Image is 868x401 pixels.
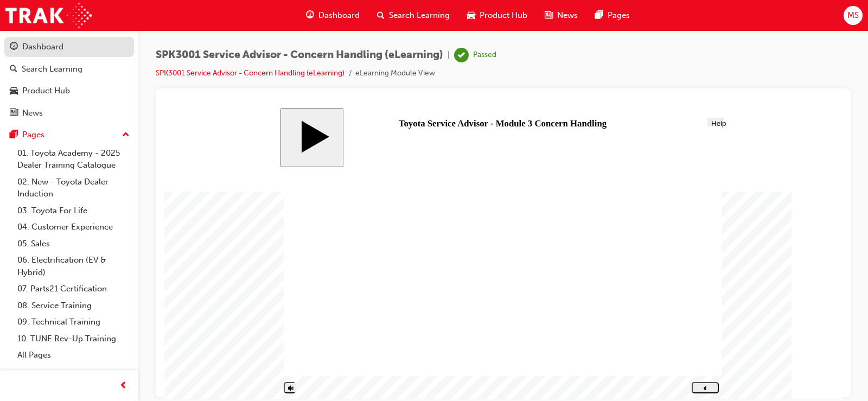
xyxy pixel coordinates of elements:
button: MS [844,6,863,25]
a: 06. Electrification (EV & Hybrid) [13,252,134,281]
button: Pages [4,125,134,145]
span: guage-icon [10,42,18,52]
span: Search Learning [389,9,450,22]
a: 01. Toyota Academy - 2025 Dealer Training Catalogue [13,145,134,174]
li: eLearning Module View [355,67,435,80]
span: up-icon [122,128,130,142]
span: prev-icon [119,379,127,393]
span: Dashboard [318,9,360,22]
a: car-iconProduct Hub [458,4,536,27]
span: news-icon [545,9,553,22]
a: search-iconSearch Learning [368,4,458,27]
a: 09. Technical Training [13,314,134,330]
div: Passed [473,50,496,60]
div: Dashboard [22,41,63,53]
span: news-icon [10,109,18,118]
a: 07. Parts21 Certification [13,281,134,297]
span: News [557,9,578,22]
span: pages-icon [10,130,18,140]
span: MS [847,9,859,22]
a: 10. TUNE Rev-Up Training [13,330,134,347]
span: Product Hub [480,9,527,22]
a: Product Hub [4,81,134,101]
a: pages-iconPages [586,4,639,27]
div: Product Hub [22,85,70,97]
span: learningRecordVerb_PASS-icon [454,48,469,62]
span: SPK3001 Service Advisor - Concern Handling (eLearning) [156,49,443,61]
div: Search Learning [22,63,82,75]
span: car-icon [10,86,18,96]
a: news-iconNews [536,4,586,27]
a: 05. Sales [13,235,134,252]
div: News [22,107,43,119]
span: pages-icon [595,9,603,22]
a: Search Learning [4,59,134,79]
a: All Pages [13,347,134,364]
button: DashboardSearch LearningProduct HubNews [4,35,134,125]
a: Dashboard [4,37,134,57]
a: 03. Toyota For Life [13,202,134,219]
span: guage-icon [306,9,314,22]
span: | [448,49,450,61]
span: car-icon [467,9,475,22]
a: SPK3001 Service Advisor - Concern Handling (eLearning) [156,68,344,78]
a: 04. Customer Experience [13,219,134,235]
span: search-icon [377,9,385,22]
div: Pages [22,129,44,141]
span: search-icon [10,65,17,74]
a: 08. Service Training [13,297,134,314]
span: Pages [608,9,630,22]
a: 02. New - Toyota Dealer Induction [13,174,134,202]
a: News [4,103,134,123]
img: Trak [5,3,92,28]
a: guage-iconDashboard [297,4,368,27]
